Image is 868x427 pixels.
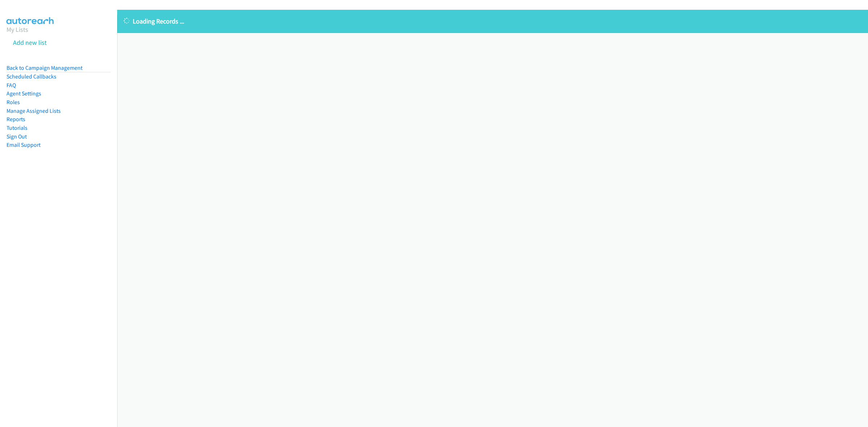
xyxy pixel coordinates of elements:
a: Sign Out [7,133,27,140]
a: Reports [7,116,25,123]
a: Back to Campaign Management [7,64,82,71]
a: Manage Assigned Lists [7,107,61,114]
a: Roles [7,99,20,106]
a: Agent Settings [7,90,41,97]
a: Add new list [13,38,47,47]
a: Tutorials [7,124,27,131]
p: Loading Records ... [124,16,861,26]
a: My Lists [7,25,28,34]
a: Scheduled Callbacks [7,73,56,80]
a: Email Support [7,141,41,148]
a: FAQ [7,82,16,89]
